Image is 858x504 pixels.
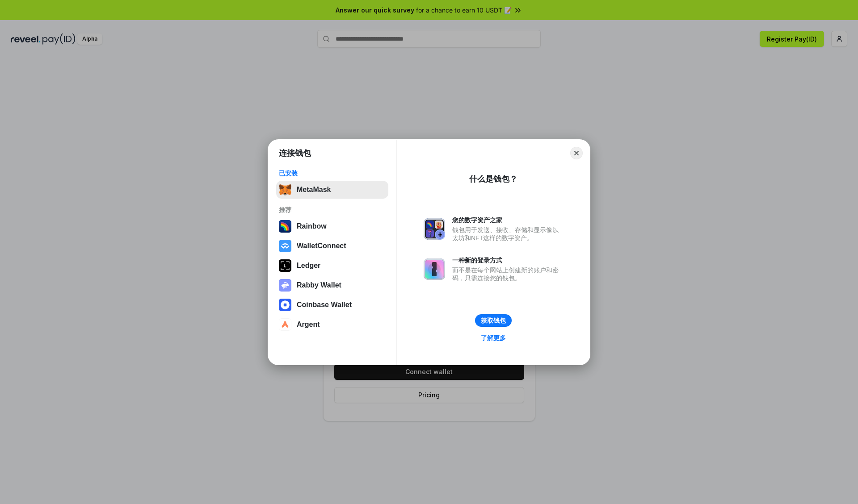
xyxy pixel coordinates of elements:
[297,242,346,250] div: WalletConnect
[469,174,517,184] div: 什么是钱包？
[279,259,291,272] img: svg+xml,%3Csvg%20xmlns%3D%22http%3A%2F%2Fwww.w3.org%2F2000%2Fsvg%22%20width%3D%2228%22%20height%3...
[297,281,341,289] div: Rabby Wallet
[279,148,311,158] h1: 连接钱包
[424,258,445,280] img: svg+xml,%3Csvg%20xmlns%3D%22http%3A%2F%2Fwww.w3.org%2F2000%2Fsvg%22%20fill%3D%22none%22%20viewBox...
[297,222,327,230] div: Rainbow
[279,169,386,177] div: 已安装
[279,240,291,252] img: svg+xml,%3Csvg%20width%3D%2228%22%20height%3D%2228%22%20viewBox%3D%220%200%2028%2028%22%20fill%3D...
[297,262,320,270] div: Ledger
[279,279,291,292] img: svg+xml,%3Csvg%20xmlns%3D%22http%3A%2F%2Fwww.w3.org%2F2000%2Fsvg%22%20fill%3D%22none%22%20viewBox...
[424,218,445,240] img: svg+xml,%3Csvg%20xmlns%3D%22http%3A%2F%2Fwww.w3.org%2F2000%2Fsvg%22%20fill%3D%22none%22%20viewBox...
[276,217,388,235] button: Rainbow
[475,332,511,344] a: 了解更多
[276,276,388,294] button: Rabby Wallet
[276,181,388,199] button: MetaMask
[297,301,352,309] div: Coinbase Wallet
[297,186,331,194] div: MetaMask
[297,321,320,329] div: Argent
[279,206,386,214] div: 推荐
[279,318,291,331] img: svg+xml,%3Csvg%20width%3D%2228%22%20height%3D%2228%22%20viewBox%3D%220%200%2028%2028%22%20fill%3D...
[452,226,563,242] div: 钱包用于发送、接收、存储和显示像以太坊和NFT这样的数字资产。
[279,299,291,311] img: svg+xml,%3Csvg%20width%3D%2228%22%20height%3D%2228%22%20viewBox%3D%220%200%2028%2028%22%20fill%3D...
[570,147,583,159] button: Close
[279,183,291,196] img: svg+xml,%3Csvg%20fill%3D%22none%22%20height%3D%2233%22%20viewBox%3D%220%200%2035%2033%22%20width%...
[481,317,506,325] div: 获取钱包
[279,220,291,233] img: svg+xml,%3Csvg%20width%3D%22120%22%20height%3D%22120%22%20viewBox%3D%220%200%20120%20120%22%20fil...
[452,266,563,282] div: 而不是在每个网站上创建新的账户和密码，只需连接您的钱包。
[475,314,512,327] button: 获取钱包
[452,216,563,224] div: 您的数字资产之家
[276,316,388,333] button: Argent
[276,237,388,255] button: WalletConnect
[481,334,506,342] div: 了解更多
[276,296,388,314] button: Coinbase Wallet
[276,257,388,275] button: Ledger
[452,256,563,264] div: 一种新的登录方式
